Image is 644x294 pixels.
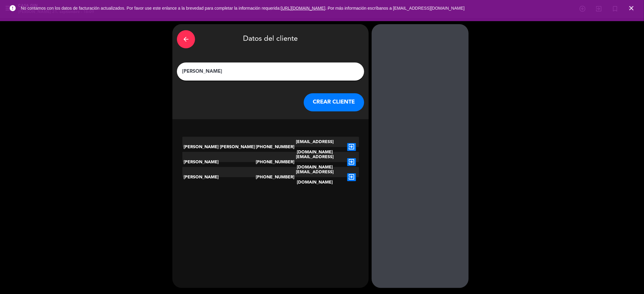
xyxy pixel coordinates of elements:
div: [PHONE_NUMBER] [256,152,285,172]
div: [EMAIL_ADDRESS][DOMAIN_NAME] [285,152,344,172]
i: arrow_back [182,36,190,43]
div: [PERSON_NAME] [182,167,256,187]
div: [EMAIL_ADDRESS][DOMAIN_NAME] [285,167,344,187]
i: close [628,5,635,12]
div: [EMAIL_ADDRESS][DOMAIN_NAME] [285,137,344,157]
i: exit_to_app [347,143,356,151]
button: CREAR CLIENTE [304,93,364,111]
i: exit_to_app [347,158,356,166]
div: [PERSON_NAME] [PERSON_NAME] [182,137,256,157]
a: . Por más información escríbanos a [EMAIL_ADDRESS][DOMAIN_NAME] [325,6,465,11]
div: [PHONE_NUMBER] [256,137,285,157]
input: Escriba nombre, correo electrónico o número de teléfono... [181,67,360,76]
i: error [9,5,16,12]
a: [URL][DOMAIN_NAME] [281,6,325,11]
span: No contamos con los datos de facturación actualizados. Por favor use este enlance a la brevedad p... [21,6,465,11]
i: exit_to_app [347,173,356,181]
div: Datos del cliente [177,29,364,50]
div: [PERSON_NAME] [182,152,256,172]
div: [PHONE_NUMBER] [256,167,285,187]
